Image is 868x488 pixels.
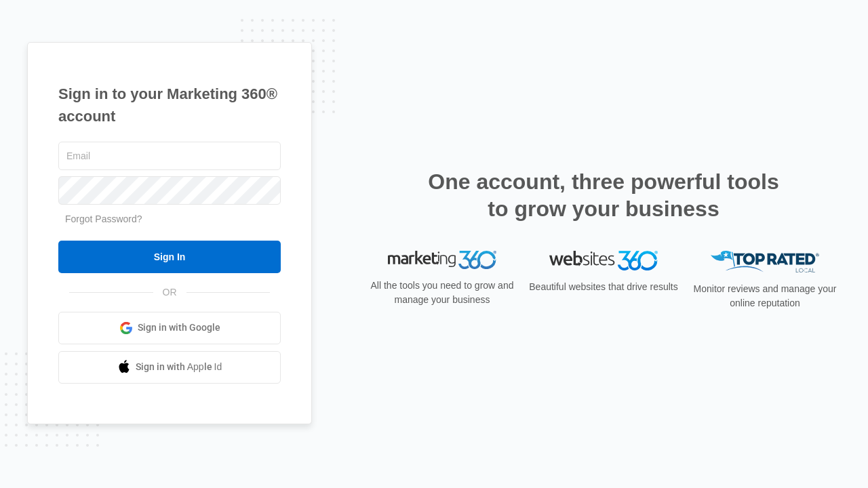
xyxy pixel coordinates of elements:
[65,213,142,224] a: Forgot Password?
[689,282,841,310] p: Monitor reviews and manage your online reputation
[153,285,186,300] span: OR
[711,251,819,273] img: Top Rated Local
[58,312,281,344] a: Sign in with Google
[388,251,496,270] img: Marketing 360
[58,142,281,170] input: Email
[138,321,220,335] span: Sign in with Google
[528,280,679,294] p: Beautiful websites that drive results
[58,83,281,127] h1: Sign in to your Marketing 360® account
[58,351,281,384] a: Sign in with Apple Id
[136,360,222,374] span: Sign in with Apple Id
[58,241,281,273] input: Sign In
[549,251,658,270] img: Websites 360
[424,168,783,222] h2: One account, three powerful tools to grow your business
[366,279,518,307] p: All the tools you need to grow and manage your business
